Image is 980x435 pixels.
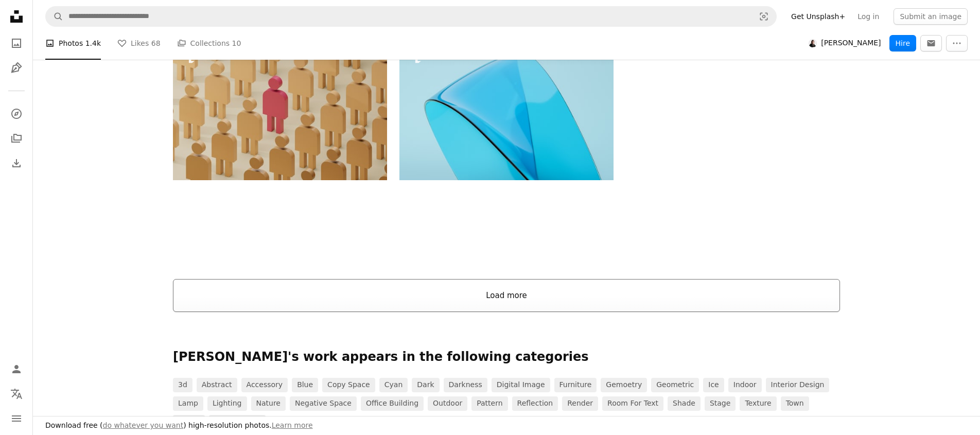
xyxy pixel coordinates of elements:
a: Log in [851,8,885,25]
a: dark [412,378,439,392]
button: Message Philip [920,35,942,51]
a: blue [292,378,318,392]
a: stage [705,396,736,411]
a: Likes 68 [117,27,161,60]
a: texture [740,396,776,411]
span: 68 [151,38,161,49]
a: Download History [6,153,27,173]
a: town [781,396,809,411]
p: [PERSON_NAME]'s work appears in the following categories [173,349,840,366]
a: A red figure stands out from the crowd. [173,104,387,113]
a: Collections 10 [177,27,241,60]
h3: Download free ( ) high-resolution photos. [45,421,313,431]
a: digital image [492,378,550,392]
button: Language [6,384,27,404]
a: indoor [728,378,762,392]
button: Visual search [751,7,776,26]
button: Search Unsplash [46,7,63,26]
button: Menu [6,408,27,429]
img: A red figure stands out from the crowd. [173,38,387,180]
a: A blue vase sitting on top of a table [399,104,614,113]
a: Get Unsplash+ [785,8,851,25]
form: Find visuals sitewide [45,6,777,27]
span: 10 [232,38,241,49]
a: darkness [444,378,487,392]
a: office building [361,396,424,411]
a: furniture [554,378,597,392]
a: lamp [173,396,203,411]
a: geometric [651,378,699,392]
a: 3d [173,378,192,392]
a: lighting [207,396,247,411]
img: A blue vase sitting on top of a table [399,38,614,180]
img: Avatar of user Philip Oroni [809,39,817,47]
a: do whatever you want [103,421,184,429]
a: Learn more [272,421,313,429]
a: render [562,396,598,411]
a: pattern [471,396,507,411]
a: interior design [766,378,830,392]
a: abstract [197,378,237,392]
a: Explore [6,103,27,124]
a: nature [251,396,286,411]
a: ice [703,378,724,392]
a: copy space [322,378,375,392]
a: accessory [241,378,288,392]
a: Collections [6,128,27,149]
a: Illustrations [6,58,27,78]
a: shade [668,396,701,411]
a: Photos [6,33,27,54]
button: Submit an image [894,8,968,25]
a: cyan [379,378,408,392]
button: Load more [173,279,840,312]
a: Log in / Sign up [6,359,27,379]
a: gemoetry [601,378,647,392]
a: outdoor [428,396,467,411]
button: Hire [889,35,916,51]
a: urban [173,415,205,429]
a: negative space [290,396,357,411]
a: room for text [602,396,663,411]
a: reflection [512,396,558,411]
a: Home — Unsplash [6,6,27,29]
span: [PERSON_NAME] [821,38,881,48]
a: Free pictures [209,415,266,429]
button: More Actions [946,35,968,51]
